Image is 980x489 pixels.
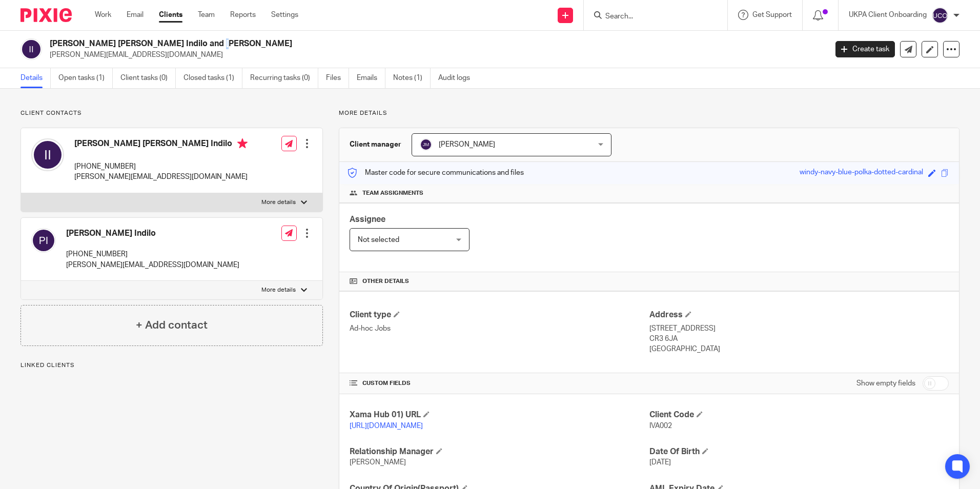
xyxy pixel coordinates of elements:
h4: [PERSON_NAME] Indilo [66,228,239,239]
a: Work [95,10,111,20]
h4: [PERSON_NAME] [PERSON_NAME] Indilo [74,138,248,151]
span: Get Support [752,11,792,18]
p: Client contacts [21,109,323,117]
a: Files [326,68,349,88]
h4: Client type [350,310,649,320]
a: Team [198,10,215,20]
a: Client tasks (0) [120,68,176,88]
p: Linked clients [21,361,323,370]
span: Assignee [350,215,385,223]
label: Show empty fields [856,378,915,389]
p: UKPA Client Onboarding [849,10,927,20]
a: Email [127,10,144,20]
img: svg%3E [31,228,56,253]
span: [PERSON_NAME] [350,459,406,466]
a: Open tasks (1) [58,68,113,88]
img: svg%3E [420,138,432,151]
p: [GEOGRAPHIC_DATA] [649,344,949,354]
a: Closed tasks (1) [183,68,242,88]
a: Reports [230,10,256,20]
p: [PERSON_NAME][EMAIL_ADDRESS][DOMAIN_NAME] [50,50,820,60]
h4: Relationship Manager [350,446,649,457]
a: Notes (1) [393,68,431,88]
a: Recurring tasks (0) [250,68,318,88]
p: More details [261,198,296,207]
a: Audit logs [438,68,478,88]
a: Details [21,68,51,88]
a: Settings [271,10,298,20]
img: svg%3E [932,7,948,24]
p: [PERSON_NAME][EMAIL_ADDRESS][DOMAIN_NAME] [74,172,248,182]
input: Search [604,12,697,22]
p: [PHONE_NUMBER] [66,249,239,259]
h4: Client Code [649,410,949,420]
p: Ad-hoc Jobs [350,323,649,334]
a: Emails [357,68,385,88]
img: svg%3E [31,138,64,171]
p: [PERSON_NAME][EMAIL_ADDRESS][DOMAIN_NAME] [66,260,239,270]
span: Team assignments [362,189,423,197]
p: [STREET_ADDRESS] [649,323,949,334]
h2: [PERSON_NAME] [PERSON_NAME] Indilo and [PERSON_NAME] [50,38,666,49]
img: svg%3E [21,38,42,60]
span: Not selected [358,236,399,243]
img: Pixie [21,8,72,22]
div: windy-navy-blue-polka-dotted-cardinal [800,167,923,179]
h4: Date Of Birth [649,446,949,457]
p: Master code for secure communications and files [347,168,524,178]
h4: CUSTOM FIELDS [350,379,649,388]
span: [DATE] [649,459,671,466]
p: CR3 6JA [649,334,949,344]
i: Primary [237,138,248,149]
span: Other details [362,277,409,286]
a: [URL][DOMAIN_NAME] [350,422,423,430]
p: More details [261,286,296,294]
a: Clients [159,10,182,20]
h4: Address [649,310,949,320]
p: More details [339,109,959,117]
a: Create task [835,41,895,57]
span: IVA002 [649,422,672,430]
h3: Client manager [350,139,401,150]
p: [PHONE_NUMBER] [74,161,248,172]
h4: Xama Hub 01) URL [350,410,649,420]
h4: + Add contact [136,317,208,333]
span: [PERSON_NAME] [439,141,495,148]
